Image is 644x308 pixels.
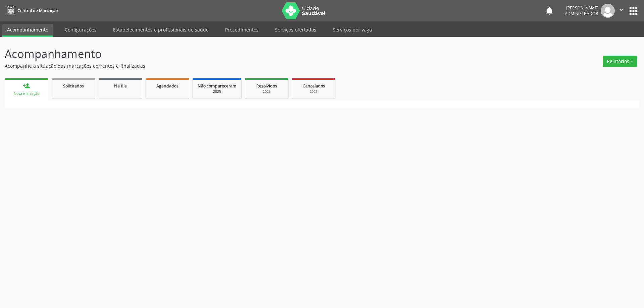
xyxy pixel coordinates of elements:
[297,89,330,94] div: 2025
[615,4,628,18] button: 
[565,5,598,11] div: [PERSON_NAME]
[23,82,30,89] div: person_add
[628,5,639,17] button: apps
[220,24,263,36] a: Procedimentos
[328,24,377,36] a: Serviços por vaga
[565,11,598,16] span: Administrador
[618,6,625,13] i: 
[60,24,101,36] a: Configurações
[5,46,449,62] p: Acompanhamento
[108,24,213,36] a: Estabelecimentos e profissionais de saúde
[2,24,53,37] a: Acompanhamento
[270,24,321,36] a: Serviços ofertados
[601,4,615,18] img: img
[545,6,554,15] button: notifications
[156,83,178,89] span: Agendados
[250,89,283,94] div: 2025
[198,89,236,94] div: 2025
[9,91,44,96] div: Nova marcação
[198,83,236,89] span: Não compareceram
[5,62,449,69] p: Acompanhe a situação das marcações correntes e finalizadas
[5,5,58,16] a: Central de Marcação
[114,83,127,89] span: Na fila
[603,56,637,67] button: Relatórios
[17,8,58,13] span: Central de Marcação
[303,83,325,89] span: Cancelados
[63,83,84,89] span: Solicitados
[256,83,277,89] span: Resolvidos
